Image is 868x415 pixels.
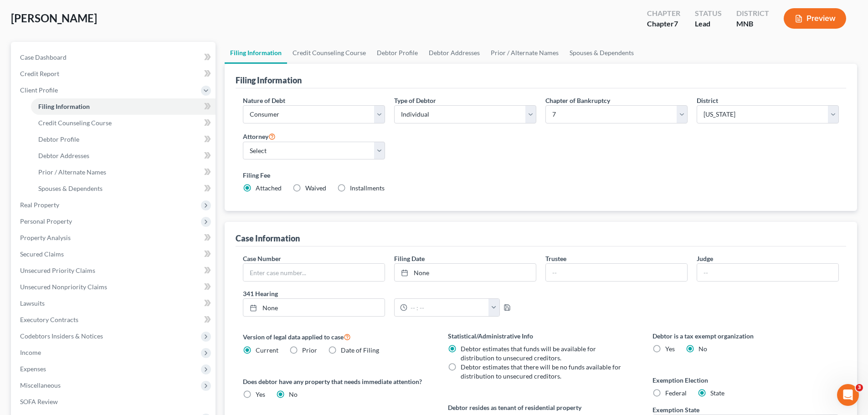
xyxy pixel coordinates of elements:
span: Client Profile [20,86,58,94]
span: Attached [256,184,282,192]
label: Trustee [545,254,566,263]
a: Spouses & Dependents [31,180,216,197]
span: Debtor estimates that funds will be available for distribution to unsecured creditors. [461,345,596,362]
label: Chapter of Bankruptcy [545,96,610,105]
div: Case Information [236,233,300,244]
span: Yes [665,345,675,353]
label: Filing Date [394,254,425,263]
label: Version of legal data applied to case [243,331,429,342]
label: Statistical/Administrative Info [448,331,634,341]
span: Spouses & Dependents [38,184,103,192]
span: 3 [856,384,863,391]
a: Debtor Profile [371,42,423,64]
input: Enter case number... [243,264,385,281]
div: Lead [695,19,722,29]
a: Executory Contracts [13,312,216,328]
span: Date of Filing [341,346,379,354]
label: Debtor is a tax exempt organization [652,331,839,341]
span: Debtor Profile [38,135,79,143]
span: Miscellaneous [20,381,61,389]
input: -- [697,264,838,281]
a: Filing Information [31,98,216,115]
span: Credit Counseling Course [38,119,112,127]
label: Exemption Election [652,375,839,385]
iframe: Intercom live chat [837,384,859,406]
a: Debtor Addresses [423,42,485,64]
label: Judge [697,254,713,263]
label: Nature of Debt [243,96,285,105]
div: MNB [736,19,769,29]
span: Property Analysis [20,234,71,241]
a: Credit Counseling Course [287,42,371,64]
a: Unsecured Nonpriority Claims [13,279,216,295]
label: Filing Fee [243,170,839,180]
span: Debtor Addresses [38,152,89,159]
a: Credit Counseling Course [31,115,216,131]
div: Chapter [647,8,680,19]
label: Does debtor have any property that needs immediate attention? [243,377,429,386]
span: Waived [305,184,326,192]
span: Current [256,346,278,354]
label: 341 Hearing [238,289,541,298]
span: State [710,389,724,397]
a: Debtor Addresses [31,148,216,164]
a: None [395,264,536,281]
span: 7 [674,19,678,28]
span: Filing Information [38,102,90,110]
div: Status [695,8,722,19]
input: -- [546,264,687,281]
span: Federal [665,389,687,397]
a: Case Dashboard [13,49,216,66]
a: SOFA Review [13,394,216,410]
a: Debtor Profile [31,131,216,148]
span: SOFA Review [20,398,58,405]
span: Debtor estimates that there will be no funds available for distribution to unsecured creditors. [461,363,621,380]
a: Credit Report [13,66,216,82]
label: District [697,96,718,105]
span: Case Dashboard [20,53,67,61]
span: Credit Report [20,70,59,77]
a: Spouses & Dependents [564,42,639,64]
span: Unsecured Priority Claims [20,266,95,274]
span: Real Property [20,201,59,209]
span: Income [20,348,41,356]
div: Filing Information [236,75,302,86]
span: Executory Contracts [20,316,78,323]
span: Installments [350,184,385,192]
label: Type of Debtor [394,96,436,105]
a: Unsecured Priority Claims [13,262,216,279]
a: Secured Claims [13,246,216,262]
input: -- : -- [407,299,489,316]
span: Secured Claims [20,250,64,258]
span: Prior / Alternate Names [38,168,106,176]
span: No [699,345,707,353]
div: Chapter [647,19,680,29]
label: Exemption State [652,405,699,415]
a: Filing Information [225,42,287,64]
span: Personal Property [20,217,72,225]
a: Prior / Alternate Names [31,164,216,180]
span: Yes [256,390,265,398]
a: Lawsuits [13,295,216,312]
a: Property Analysis [13,230,216,246]
label: Case Number [243,254,281,263]
span: Lawsuits [20,299,45,307]
label: Debtor resides as tenant of residential property [448,403,634,412]
label: Attorney [243,131,276,142]
span: Codebtors Insiders & Notices [20,332,103,340]
a: None [243,299,385,316]
span: Expenses [20,365,46,373]
span: No [289,390,298,398]
span: [PERSON_NAME] [11,11,97,25]
button: Preview [784,8,846,29]
span: Prior [302,346,317,354]
a: Prior / Alternate Names [485,42,564,64]
span: Unsecured Nonpriority Claims [20,283,107,291]
div: District [736,8,769,19]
